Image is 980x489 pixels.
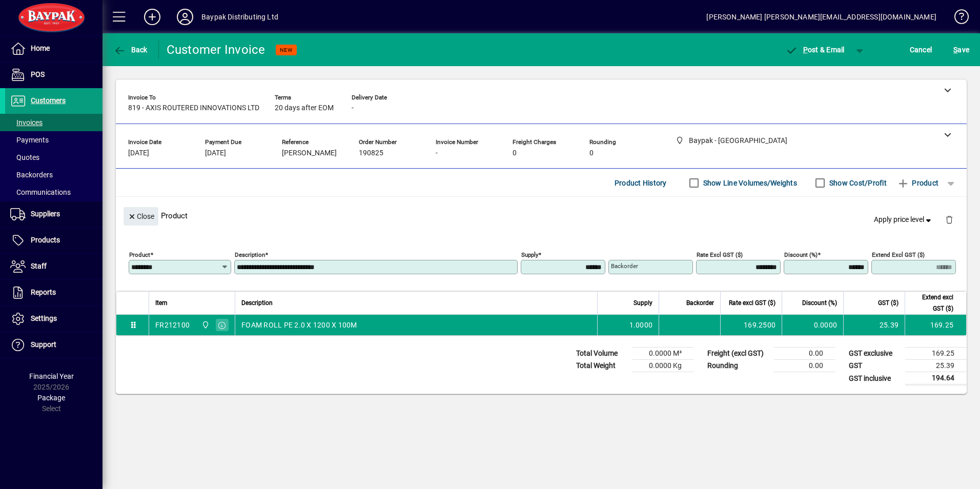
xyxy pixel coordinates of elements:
span: 190825 [359,149,383,157]
mat-label: Extend excl GST ($) [872,251,925,258]
div: [PERSON_NAME] [PERSON_NAME][EMAIL_ADDRESS][DOMAIN_NAME] [706,9,936,25]
mat-label: Description [235,251,265,258]
span: Backorders [10,171,53,179]
button: Profile [169,8,201,26]
span: Back [113,46,148,54]
span: FOAM ROLL PE 2.0 X 1200 X 100M [241,320,357,330]
button: Close [124,207,158,226]
span: [PERSON_NAME] [282,149,337,157]
span: Description [241,297,273,309]
div: Product [116,197,967,234]
a: Products [5,228,103,253]
td: 0.00 [774,360,835,372]
span: NEW [280,47,293,53]
a: Payments [5,131,103,149]
label: Show Cost/Profit [827,178,887,188]
span: Package [37,394,65,402]
button: Post & Email [780,40,850,59]
td: GST [844,360,905,372]
span: Item [155,297,168,309]
app-page-header-button: Close [121,211,161,220]
button: Cancel [907,40,935,59]
span: Quotes [10,153,39,161]
span: Product History [615,175,667,191]
div: Baypak Distributing Ltd [201,9,278,25]
a: Backorders [5,166,103,184]
td: Total Volume [571,348,632,360]
a: Home [5,36,103,62]
span: Reports [31,288,56,296]
span: Extend excl GST ($) [911,292,953,314]
td: GST exclusive [844,348,905,360]
mat-label: Backorder [611,262,638,270]
span: Staff [31,262,47,270]
span: 1.0000 [629,320,653,330]
span: POS [31,70,45,78]
a: Staff [5,254,103,279]
span: Rate excl GST ($) [729,297,775,309]
span: Baypak - Onekawa [199,319,211,331]
button: Add [136,8,169,26]
span: Product [897,175,938,191]
span: Cancel [910,42,932,58]
td: 169.25 [905,348,967,360]
td: 0.0000 M³ [632,348,694,360]
a: Support [5,332,103,358]
span: Close [128,208,154,225]
span: Products [31,236,60,244]
td: 25.39 [843,315,905,335]
td: 0.0000 [782,315,843,335]
span: - [436,149,438,157]
span: ost & Email [785,46,845,54]
span: Apply price level [874,214,933,225]
span: [DATE] [205,149,226,157]
span: - [352,104,354,112]
td: 194.64 [905,372,967,385]
span: Payments [10,136,49,144]
span: Backorder [686,297,714,309]
td: 169.25 [905,315,966,335]
div: Customer Invoice [167,42,266,58]
td: Freight (excl GST) [702,348,774,360]
span: Settings [31,314,57,322]
td: GST inclusive [844,372,905,385]
td: 0.00 [774,348,835,360]
mat-label: Discount (%) [784,251,818,258]
button: Save [951,40,972,59]
span: 0 [513,149,517,157]
span: 0 [589,149,594,157]
button: Product [892,174,944,192]
span: Customers [31,96,66,105]
app-page-header-button: Delete [937,215,962,224]
mat-label: Product [129,251,150,258]
td: 25.39 [905,360,967,372]
div: FR212100 [155,320,190,330]
a: Suppliers [5,201,103,227]
td: Total Weight [571,360,632,372]
button: Apply price level [870,211,937,229]
td: Rounding [702,360,774,372]
span: 20 days after EOM [275,104,334,112]
td: 0.0000 Kg [632,360,694,372]
app-page-header-button: Back [103,40,159,59]
span: 819 - AXIS ROUTERED INNOVATIONS LTD [128,104,259,112]
span: [DATE] [128,149,149,157]
button: Back [111,40,150,59]
span: Supply [634,297,652,309]
span: Communications [10,188,71,196]
a: Quotes [5,149,103,166]
div: 169.2500 [727,320,775,330]
span: Home [31,44,50,52]
mat-label: Rate excl GST ($) [697,251,743,258]
span: S [953,46,957,54]
span: Invoices [10,118,43,127]
a: Settings [5,306,103,332]
button: Delete [937,207,962,232]
span: Financial Year [29,372,74,380]
span: GST ($) [878,297,899,309]
span: ave [953,42,969,58]
label: Show Line Volumes/Weights [701,178,797,188]
span: Support [31,340,56,349]
mat-label: Supply [521,251,538,258]
a: POS [5,62,103,88]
